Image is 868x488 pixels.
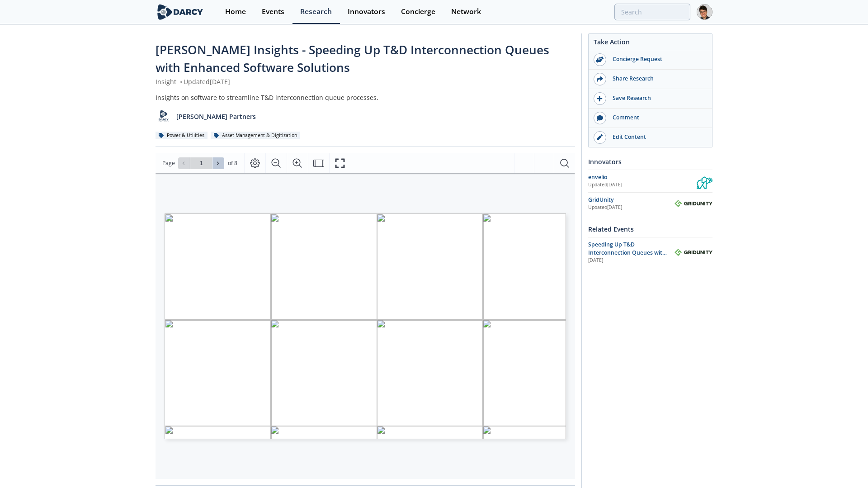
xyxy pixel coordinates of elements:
[588,173,697,181] div: envelio
[697,4,712,20] img: Profile
[156,93,575,102] div: Insights on software to streamline T&D interconnection queue processes.
[156,132,208,140] div: Power & Utilities
[588,173,712,189] a: envelio Updated[DATE] envelio
[589,37,712,50] div: Take Action
[675,249,712,256] img: GridUnity
[156,42,549,76] span: [PERSON_NAME] Insights - Speeding Up T&D Interconnection Queues with Enhanced Software Solutions
[176,112,256,121] p: [PERSON_NAME] Partners
[156,4,205,20] img: logo-wide.svg
[401,8,435,15] div: Concierge
[588,221,712,237] div: Related Events
[606,133,708,141] div: Edit Content
[606,75,708,83] div: Share Research
[262,8,284,15] div: Events
[697,173,712,189] img: envelio
[211,132,300,140] div: Asset Management & Digitization
[451,8,481,15] div: Network
[588,204,675,211] div: Updated [DATE]
[300,8,332,15] div: Research
[225,8,246,15] div: Home
[606,94,708,102] div: Save Research
[588,154,712,170] div: Innovators
[606,114,708,122] div: Comment
[588,196,712,212] a: GridUnity Updated[DATE] GridUnity
[588,241,712,265] a: Speeding Up T&D Interconnection Queues with Enhanced Software Solutions [DATE] GridUnity
[614,4,690,20] input: Advanced Search
[178,77,184,86] span: •
[588,196,675,204] div: GridUnity
[588,241,667,265] span: Speeding Up T&D Interconnection Queues with Enhanced Software Solutions
[156,77,575,86] div: Insight Updated [DATE]
[348,8,385,15] div: Innovators
[588,257,668,264] div: [DATE]
[675,200,712,207] img: GridUnity
[606,55,708,63] div: Concierge Request
[588,181,697,189] div: Updated [DATE]
[589,128,712,147] a: Edit Content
